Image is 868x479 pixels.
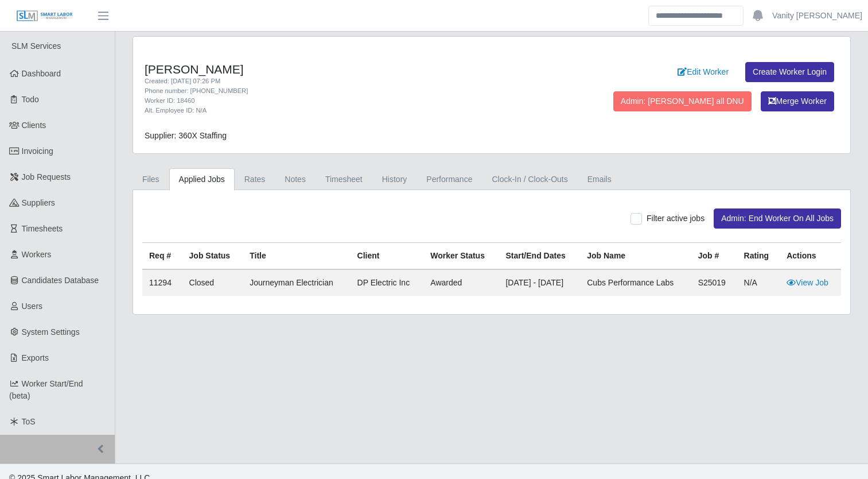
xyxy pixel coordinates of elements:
[133,168,169,191] a: Files
[580,269,691,296] td: Cubs Performance Labs
[142,269,182,296] td: 11294
[372,168,417,191] a: History
[22,302,43,311] span: Users
[772,10,862,22] a: Vanity [PERSON_NAME]
[423,243,499,270] th: Worker Status
[351,243,424,270] th: Client
[145,62,542,76] h4: [PERSON_NAME]
[145,86,542,96] div: Phone number: [PHONE_NUMBER]
[648,6,744,26] input: Search
[761,91,834,111] button: Merge Worker
[182,269,243,296] td: Closed
[145,106,542,115] div: Alt. Employee ID: N/A
[22,353,49,362] span: Exports
[423,269,499,296] td: awarded
[647,214,704,223] span: Filter active jobs
[22,146,53,156] span: Invoicing
[691,269,737,296] td: S25019
[499,269,580,296] td: [DATE] - [DATE]
[787,278,828,287] a: View Job
[670,62,736,82] a: Edit Worker
[22,69,61,78] span: Dashboard
[169,168,235,191] a: Applied Jobs
[691,243,737,270] th: Job #
[145,131,227,140] span: Supplier: 360X Staffing
[580,243,691,270] th: Job Name
[9,379,83,400] span: Worker Start/End (beta)
[22,327,80,337] span: System Settings
[22,121,46,130] span: Clients
[482,168,577,191] a: Clock-In / Clock-Outs
[745,62,834,82] a: Create Worker Login
[613,91,752,111] button: Admin: [PERSON_NAME] all DNU
[351,269,424,296] td: DP Electric Inc
[22,250,52,259] span: Workers
[22,198,55,207] span: Suppliers
[16,10,73,22] img: SLM Logo
[11,41,61,51] span: SLM Services
[243,243,350,270] th: Title
[737,243,780,270] th: Rating
[578,168,621,191] a: Emails
[22,417,36,426] span: ToS
[243,269,350,296] td: Journeyman Electrician
[22,95,39,104] span: Todo
[737,269,780,296] td: N/A
[714,208,841,229] button: Admin: End Worker On All Jobs
[22,276,99,285] span: Candidates Database
[142,243,182,270] th: Req #
[182,243,243,270] th: Job Status
[780,243,841,270] th: Actions
[417,168,482,191] a: Performance
[316,168,372,191] a: Timesheet
[145,76,542,86] div: Created: [DATE] 07:26 PM
[235,168,275,191] a: Rates
[22,172,71,181] span: Job Requests
[22,224,63,233] span: Timesheets
[275,168,316,191] a: Notes
[145,96,542,106] div: Worker ID: 18460
[499,243,580,270] th: Start/End Dates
